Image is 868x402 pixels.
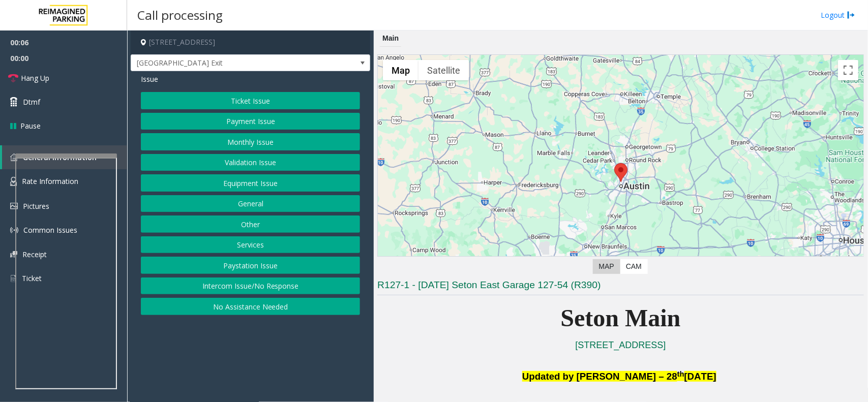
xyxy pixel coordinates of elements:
[380,30,401,47] div: Main
[141,277,360,295] button: Intercom Issue/No Response
[141,113,360,130] button: Payment Issue
[10,226,18,234] img: 'icon'
[131,30,370,54] h4: [STREET_ADDRESS]
[10,177,17,186] img: 'icon'
[132,3,228,27] h3: Call processing
[847,10,855,20] img: logout
[522,371,677,382] span: Updated by [PERSON_NAME] – 28
[141,298,360,315] button: No Assistance Needed
[377,279,864,295] h3: R127-1 - [DATE] Seton East Garage 127-54 (R390)
[141,195,360,212] button: General
[561,304,681,331] span: Seton Main
[677,370,684,378] span: th
[684,371,716,382] span: [DATE]
[20,120,41,131] span: Pause
[838,60,858,80] button: Toggle fullscreen view
[10,203,18,209] img: 'icon'
[141,92,360,109] button: Ticket Issue
[614,163,627,182] div: 1201 West 38th Street, Austin, TX
[418,60,469,80] button: Show satellite imagery
[593,259,620,274] label: Map
[141,236,360,254] button: Services
[141,74,158,84] span: Issue
[10,153,18,161] img: 'icon'
[10,251,17,258] img: 'icon'
[10,274,17,283] img: 'icon'
[23,152,97,162] span: General Information
[383,60,418,80] button: Show street map
[576,340,666,350] a: [STREET_ADDRESS]
[141,133,360,150] button: Monthly Issue
[23,97,40,107] span: Dtmf
[620,259,648,274] label: CAM
[21,73,49,83] span: Hang Up
[821,10,855,20] a: Logout
[2,145,127,169] a: General Information
[141,215,360,233] button: Other
[131,55,322,71] span: [GEOGRAPHIC_DATA] Exit
[141,257,360,274] button: Paystation Issue
[141,154,360,171] button: Validation Issue
[141,174,360,192] button: Equipment Issue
